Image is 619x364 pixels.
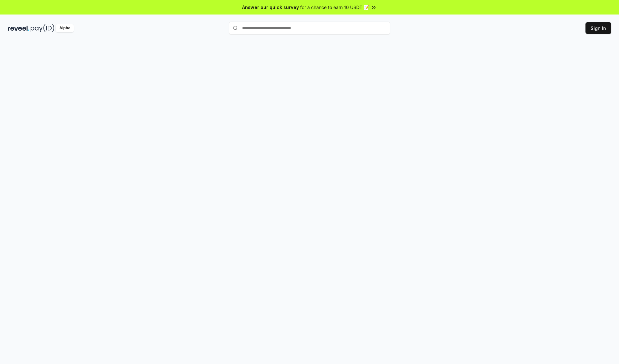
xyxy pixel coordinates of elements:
div: Alpha [56,24,74,32]
img: pay_id [31,24,54,32]
button: Sign In [585,22,611,34]
span: for a chance to earn 10 USDT 📝 [300,4,369,11]
span: Answer our quick survey [242,4,299,11]
img: reveel_dark [8,24,29,32]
